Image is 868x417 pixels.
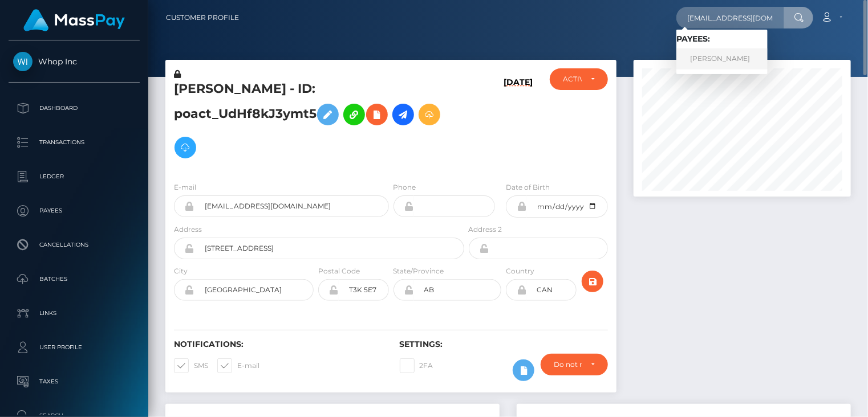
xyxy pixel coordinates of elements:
a: Transactions [9,128,140,157]
label: Postal Code [318,266,360,276]
img: Whop Inc [13,52,33,71]
p: Cancellations [13,236,135,254]
p: Ledger [13,168,135,185]
p: Batches [13,271,135,288]
label: 2FA [400,358,433,373]
p: User Profile [13,339,135,356]
label: Date of Birth [506,182,550,193]
span: Whop Inc [9,56,140,67]
p: Links [13,305,135,322]
img: MassPay Logo [23,9,125,31]
a: Batches [9,265,140,293]
label: E-mail [174,182,196,193]
label: E-mail [217,358,259,373]
a: Payees [9,197,140,225]
button: Do not require [541,354,608,375]
label: Phone [394,182,416,193]
p: Dashboard [13,100,135,117]
a: Initiate Payout [392,104,414,125]
div: ACTIVE [563,75,582,84]
p: Transactions [13,134,135,151]
label: SMS [174,358,208,373]
label: City [174,266,188,276]
h6: [DATE] [504,77,533,168]
h5: [PERSON_NAME] - ID: poact_UdHf8kJ3ymt5 [174,80,458,164]
label: Country [506,266,534,276]
input: Search... [676,7,784,28]
a: Customer Profile [166,6,239,30]
a: Links [9,299,140,328]
div: Do not require [554,360,582,369]
h6: Settings: [400,340,609,349]
a: User Profile [9,333,140,362]
label: Address [174,224,202,235]
a: Dashboard [9,94,140,122]
a: Ledger [9,162,140,191]
a: Cancellations [9,231,140,259]
a: Taxes [9,367,140,396]
p: Taxes [13,373,135,390]
button: ACTIVE [550,68,608,90]
a: [PERSON_NAME] [676,48,768,69]
h6: Payees: [676,34,768,44]
p: Payees [13,202,135,219]
h6: Notifications: [174,340,383,349]
label: State/Province [394,266,444,276]
label: Address 2 [469,224,502,235]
